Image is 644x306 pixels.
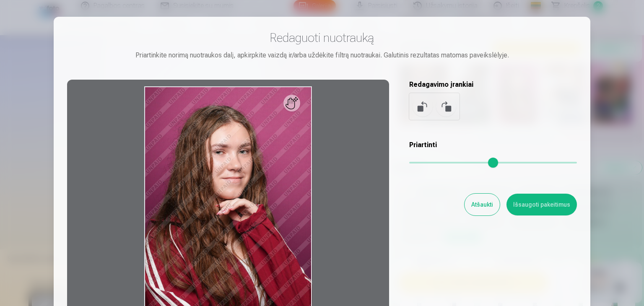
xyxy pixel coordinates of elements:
[409,140,577,150] h5: Priartinti
[67,50,577,60] div: Priartinkite norimą nuotraukos dalį, apkirpkite vaizdą ir/arba uždėkite filtrą nuotraukai. Galuti...
[409,80,577,90] h5: Redagavimo įrankiai
[465,194,500,215] button: Atšaukti
[506,194,577,215] button: Išsaugoti pakeitimus
[67,30,577,45] h3: Redaguoti nuotrauką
